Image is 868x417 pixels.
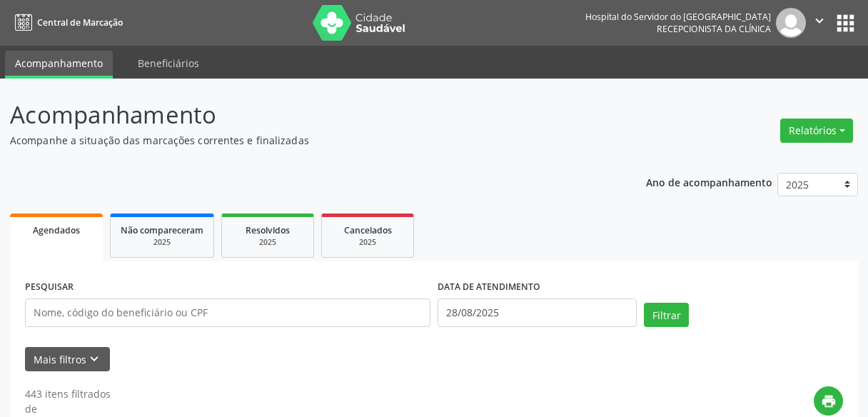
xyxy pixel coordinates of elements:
[657,23,771,35] span: Recepcionista da clínica
[644,303,689,327] button: Filtrar
[5,51,113,79] a: Acompanhamento
[246,224,290,236] span: Resolvidos
[232,237,303,248] div: 2025
[25,347,110,372] button: Mais filtroskeyboard_arrow_down
[344,224,392,236] span: Cancelados
[25,276,74,298] label: PESQUISAR
[821,393,837,409] i: print
[10,11,123,34] a: Central de Marcação
[37,16,123,29] span: Central de Marcação
[814,386,843,416] button: print
[121,224,203,236] span: Não compareceram
[585,11,771,23] div: Hospital do Servidor do [GEOGRAPHIC_DATA]
[33,224,80,236] span: Agendados
[25,298,430,327] input: Nome, código do beneficiário ou CPF
[10,133,604,148] p: Acompanhe a situação das marcações correntes e finalizadas
[25,386,111,401] div: 443 itens filtrados
[86,351,102,367] i: keyboard_arrow_down
[332,237,403,248] div: 2025
[438,298,637,327] input: Selecione um intervalo
[780,119,853,143] button: Relatórios
[25,401,111,416] div: de
[121,237,203,248] div: 2025
[833,11,858,36] button: apps
[438,276,540,298] label: DATA DE ATENDIMENTO
[812,13,827,29] i: 
[10,97,604,133] p: Acompanhamento
[646,173,772,191] p: Ano de acompanhamento
[128,51,209,76] a: Beneficiários
[776,8,806,38] img: img
[806,8,833,38] button: 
